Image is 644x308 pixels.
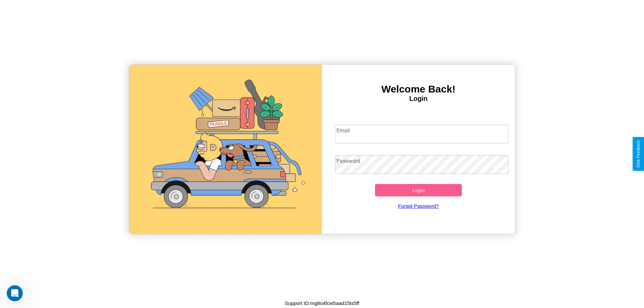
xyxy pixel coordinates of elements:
button: Login [375,184,462,196]
div: Give Feedback [636,140,641,168]
h3: Welcome Back! [322,83,515,95]
a: Forgot Password? [332,196,505,215]
img: gif [129,65,322,234]
iframe: Intercom live chat [7,285,23,301]
h4: Login [322,95,515,103]
p: Support ID: mg8o4fcw5aad15ts5ff [285,299,359,308]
